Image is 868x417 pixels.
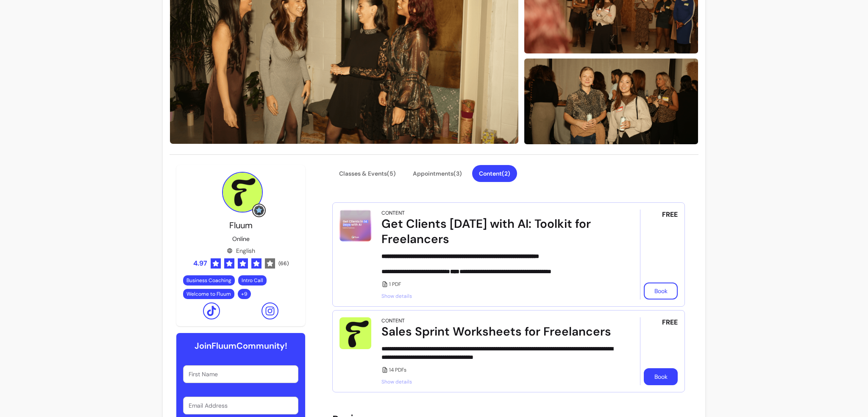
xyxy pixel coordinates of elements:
[189,401,293,410] input: Email Address
[381,324,616,339] div: Sales Sprint Worksheets for Freelancers
[472,165,517,182] button: Content(2)
[278,260,289,267] span: ( 66 )
[332,165,403,182] button: Classes & Events(5)
[640,210,678,299] div: FREE
[186,277,231,284] span: Business Coaching
[644,368,678,385] button: Book
[254,205,264,215] img: Grow
[232,235,250,243] p: Online
[406,165,469,182] button: Appointments(3)
[339,210,371,241] img: Get Clients in 14 Days with AI: Toolkit for Freelancers
[189,370,293,378] input: First Name
[644,283,678,299] button: Book
[381,367,616,373] div: 14 PDFs
[186,291,231,297] span: Welcome to Fluum
[242,277,263,284] span: Intro Call
[381,216,616,247] div: Get Clients [DATE] with AI: Toolkit for Freelancers
[381,317,405,324] div: Content
[381,378,616,385] span: Show details
[524,58,698,146] img: image-2
[381,281,616,288] div: 1 PDF
[222,172,263,213] img: Provider image
[640,317,678,385] div: FREE
[239,291,249,297] span: + 9
[381,210,405,216] div: Content
[195,340,287,352] h6: Join Fluum Community!
[229,220,253,231] span: Fluum
[381,293,616,299] span: Show details
[227,246,255,255] div: English
[339,317,371,349] img: Sales Sprint Worksheets for Freelancers
[193,258,207,269] span: 4.97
